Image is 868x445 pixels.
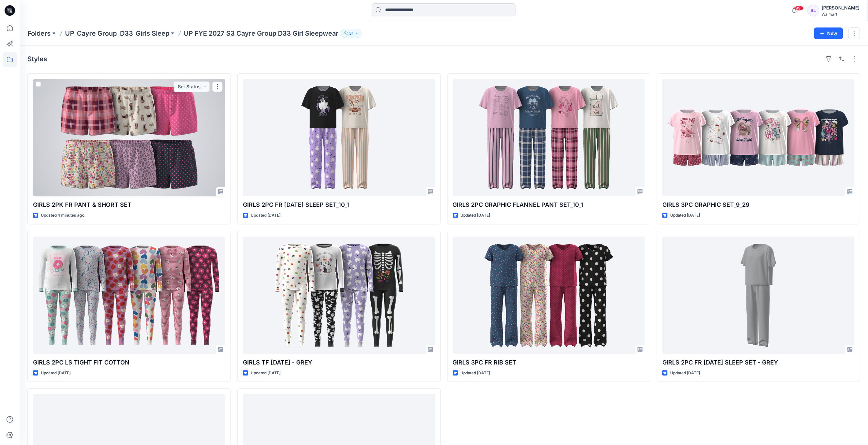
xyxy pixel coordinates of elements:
p: UP FYE 2027 S3 Cayre Group D33 Girl Sleepwear [184,29,338,38]
a: Folders [27,29,51,38]
a: GIRLS 3PC GRAPHIC SET_9_29 [662,79,855,196]
p: GIRLS 2PC LS TIGHT FIT COTTON [33,358,225,367]
span: 99+ [794,6,804,11]
p: 31 [349,30,353,37]
a: GIRLS 2PC LS TIGHT FIT COTTON [33,237,225,354]
p: GIRLS 3PC FR RIB SET [453,358,645,367]
p: GIRLS 2PK FR PANT & SHORT SET [33,200,225,209]
h4: Styles [27,55,47,63]
p: Updated [DATE] [670,212,700,219]
p: GIRLS 2PC FR [DATE] SLEEP SET_10_1 [243,200,435,209]
p: GIRLS 2PC GRAPHIC FLANNEL PANT SET_10_1 [453,200,645,209]
p: Updated [DATE] [461,370,490,377]
button: 31 [341,29,362,38]
p: Updated [DATE] [251,212,281,219]
p: Updated [DATE] [41,370,71,377]
p: Updated [DATE] [670,370,700,377]
div: SL [808,5,819,16]
a: GIRLS 3PC FR RIB SET [453,237,645,354]
p: Updated [DATE] [461,212,490,219]
div: Walmart [822,12,860,17]
a: GIRLS 2PK FR PANT & SHORT SET [33,79,225,196]
p: GIRLS TF [DATE] - GREY [243,358,435,367]
p: Updated [DATE] [251,370,281,377]
a: GIRLS 2PC GRAPHIC FLANNEL PANT SET_10_1 [453,79,645,196]
a: GIRLS 2PC FR HALLOWEEN SLEEP SET - GREY [662,237,855,354]
a: GIRLS TF HALLOWEEN - GREY [243,237,435,354]
a: UP_Cayre Group_D33_Girls Sleep [65,29,169,38]
p: Updated 4 minutes ago [41,212,84,219]
div: [PERSON_NAME] [822,4,860,12]
a: GIRLS 2PC FR HALLOWEEN SLEEP SET_10_1 [243,79,435,196]
p: GIRLS 2PC FR [DATE] SLEEP SET - GREY [662,358,855,367]
p: GIRLS 3PC GRAPHIC SET_9_29 [662,200,855,209]
button: New [814,27,843,39]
